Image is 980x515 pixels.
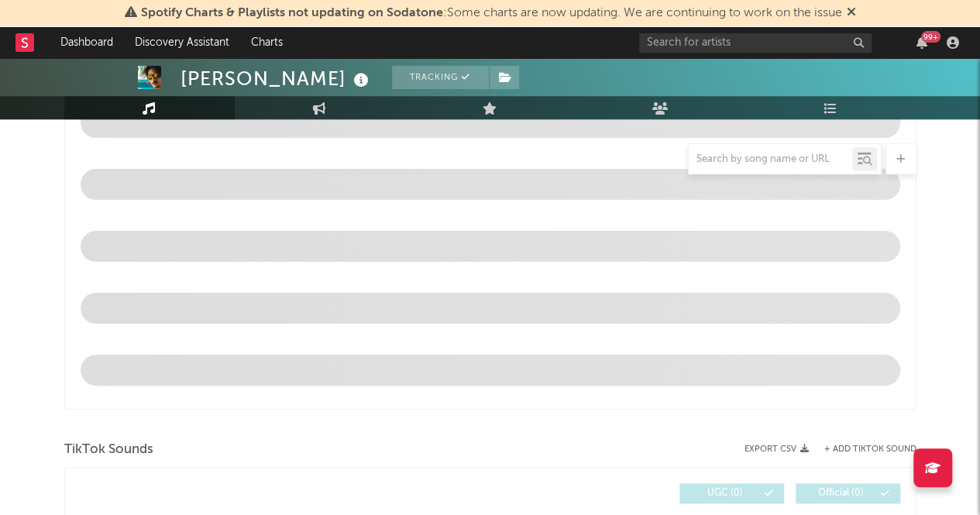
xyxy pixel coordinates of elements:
[141,7,443,19] span: Spotify Charts & Playlists not updating on Sodatone
[124,27,240,58] a: Discovery Assistant
[796,483,900,503] button: Official(0)
[847,7,856,19] span: Dismiss
[240,27,294,58] a: Charts
[679,483,784,503] button: UGC(0)
[689,489,761,498] span: UGC ( 0 )
[181,66,373,91] div: [PERSON_NAME]
[50,27,124,58] a: Dashboard
[916,36,927,49] button: 99+
[689,153,852,166] input: Search by song name or URL
[806,489,877,498] span: Official ( 0 )
[141,7,842,19] span: : Some charts are now updating. We are continuing to work on the issue
[392,66,489,89] button: Tracking
[744,445,809,454] button: Export CSV
[639,33,872,53] input: Search for artists
[809,445,916,454] button: + Add TikTok Sound
[64,441,153,459] span: TikTok Sounds
[824,445,916,454] button: + Add TikTok Sound
[921,31,940,43] div: 99 +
